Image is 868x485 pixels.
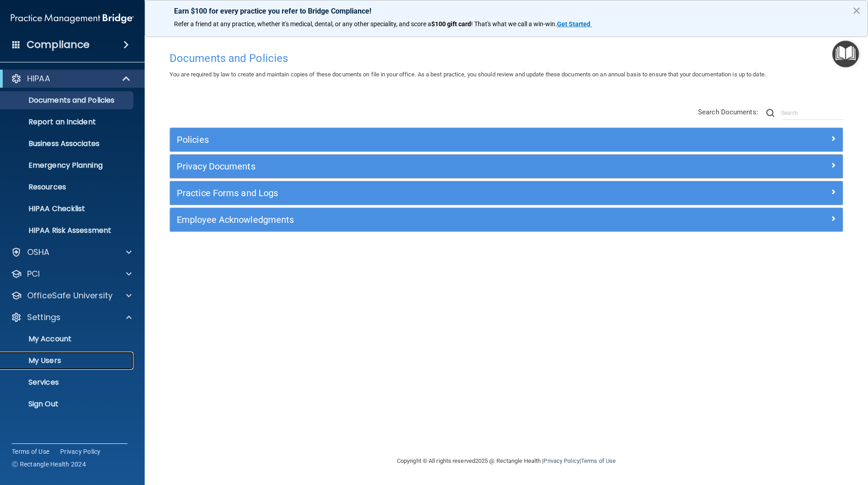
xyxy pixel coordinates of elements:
[781,106,843,120] input: Search
[11,268,132,279] a: PCI
[6,400,129,409] p: Sign Out
[27,290,113,301] p: OfficeSafe University
[11,9,134,28] img: PMB logo
[543,457,579,464] a: Privacy Policy
[6,118,129,127] p: Report an Incident
[341,447,671,476] div: Copyright © All rights reserved 2025 @ Rectangle Health | |
[177,212,836,227] a: Employee Acknowledgments
[11,290,132,301] a: OfficeSafe University
[177,186,836,200] a: Practice Forms and Logs
[27,38,90,51] h4: Compliance
[27,247,50,258] p: OSHA
[174,20,431,28] span: Refer a friend at any practice, whether it's medical, dental, or any other speciality, and score a
[11,312,132,323] a: Settings
[6,204,129,213] p: HIPAA Checklist
[852,3,861,18] button: Close
[581,457,616,464] a: Terms of Use
[6,356,129,365] p: My Users
[177,188,668,198] h5: Practice Forms and Logs
[170,71,766,78] span: You are required by law to create and maintain copies of these documents on file in your office. ...
[6,378,129,387] p: Services
[6,96,129,105] p: Documents and Policies
[177,161,668,171] h5: Privacy Documents
[11,247,132,258] a: OSHA
[174,7,839,15] p: Earn $100 for every practice you refer to Bridge Compliance!
[27,268,40,279] p: PCI
[60,447,101,456] a: Privacy Policy
[12,460,86,469] span: Ⓒ Rectangle Health 2024
[832,41,859,67] button: Open Resource Center
[177,135,668,145] h5: Policies
[766,109,774,117] img: ic-search.3b580494.png
[557,20,590,28] strong: Get Started
[170,52,843,64] h4: Documents and Policies
[6,139,129,148] p: Business Associates
[471,20,557,28] span: ! That's what we call a win-win.
[698,108,758,116] span: Search Documents:
[6,334,129,344] p: My Account
[12,447,49,456] a: Terms of Use
[177,215,668,225] h5: Employee Acknowledgments
[557,20,592,28] a: Get Started
[6,161,129,170] p: Emergency Planning
[6,183,129,192] p: Resources
[177,132,836,147] a: Policies
[11,73,131,84] a: HIPAA
[27,312,61,323] p: Settings
[27,73,50,84] p: HIPAA
[6,226,129,235] p: HIPAA Risk Assessment
[177,159,836,174] a: Privacy Documents
[431,20,471,28] strong: $100 gift card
